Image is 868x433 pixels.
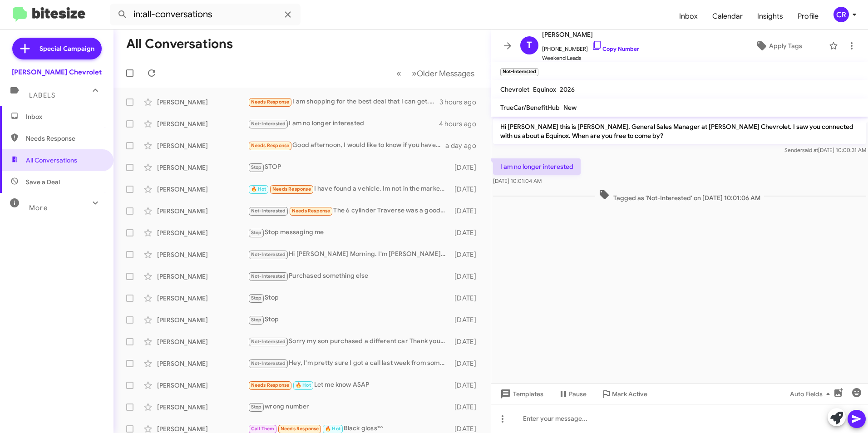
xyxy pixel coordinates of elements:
div: [DATE] [450,250,483,259]
div: [PERSON_NAME] [157,185,248,194]
span: Templates [498,386,543,402]
button: Next [406,64,480,83]
div: I am shopping for the best deal that I can get. Specifically looking for 0% interest on end of ye... [248,97,439,107]
span: Stop [251,230,262,236]
div: [PERSON_NAME] [157,141,248,150]
span: Chevrolet [500,85,529,93]
span: Needs Response [251,382,290,388]
div: 3 hours ago [439,98,483,107]
span: Needs Response [251,143,290,148]
span: Calendar [705,3,750,30]
div: Hey, I'm pretty sure I got a call last week from someone over there and I explained that I was ju... [248,358,450,369]
button: Apply Tags [732,38,824,54]
div: [PERSON_NAME] [157,119,248,128]
div: [PERSON_NAME] [157,337,248,346]
div: [PERSON_NAME] [157,294,248,303]
span: Save a Deal [26,177,60,187]
div: [DATE] [450,337,483,346]
button: Auto Fields [783,386,841,402]
nav: Page navigation example [391,64,480,83]
span: Mark Active [612,386,647,402]
span: Labels [29,91,55,99]
span: Not-Interested [251,251,286,257]
span: Tagged as 'Not-Interested' on [DATE] 10:01:06 AM [595,189,764,202]
span: All Conversations [26,156,77,165]
div: [DATE] [450,272,483,281]
div: CR [833,7,849,22]
span: Special Campaign [39,44,94,53]
div: [PERSON_NAME] [157,272,248,281]
input: Search [110,4,301,25]
span: Inbox [26,112,103,121]
a: Profile [790,3,826,30]
div: Stop [248,293,450,303]
h1: All Conversations [126,37,233,51]
div: [DATE] [450,359,483,368]
span: T [527,38,532,53]
span: » [412,68,417,79]
div: Purchased something else [248,271,450,281]
span: Weekend Leads [542,54,639,63]
div: [PERSON_NAME] [157,359,248,368]
span: « [396,68,401,79]
p: Hi [PERSON_NAME] this is [PERSON_NAME], General Sales Manager at [PERSON_NAME] Chevrolet. I saw y... [493,118,866,144]
div: STOP [248,162,450,172]
button: Previous [391,64,407,83]
div: Stop [248,315,450,325]
span: Not-Interested [251,273,286,279]
p: I am no longer interested [493,158,581,175]
span: 2026 [560,85,575,93]
button: CR [826,7,858,22]
div: [DATE] [450,228,483,237]
span: 🔥 Hot [296,382,311,388]
button: Mark Active [594,386,655,402]
span: [DATE] 10:01:04 AM [493,177,542,184]
span: Pause [569,386,587,402]
a: Insights [750,3,790,30]
div: [PERSON_NAME] [157,381,248,390]
span: Stop [251,317,262,323]
div: [DATE] [450,315,483,325]
div: [DATE] [450,185,483,194]
div: Let me know ASAP [248,380,450,390]
a: Inbox [672,3,705,30]
div: [PERSON_NAME] [157,228,248,237]
button: Pause [551,386,594,402]
span: Older Messages [417,69,474,79]
div: [PERSON_NAME] Chevrolet [12,68,102,77]
div: [DATE] [450,403,483,412]
div: [DATE] [450,207,483,216]
span: Not-Interested [251,121,286,127]
span: Stop [251,404,262,410]
div: The 6 cylinder Traverse was a good vehicle with nice power and a smooth, quiet ride. The new trav... [248,206,450,216]
span: Needs Response [272,186,311,192]
div: Hi [PERSON_NAME] Morning. I'm [PERSON_NAME], Sales consultant at [PERSON_NAME] Chevrolet. I am mo... [248,249,450,260]
span: Not-Interested [251,208,286,214]
span: Sender [DATE] 10:00:31 AM [784,147,866,153]
div: [PERSON_NAME] [157,163,248,172]
div: [DATE] [450,163,483,172]
span: 🔥 Hot [251,186,266,192]
span: [PERSON_NAME] [542,29,639,40]
small: Not-Interested [500,68,538,76]
span: TrueCar/BenefitHub [500,103,560,112]
div: [PERSON_NAME] [157,403,248,412]
div: [PERSON_NAME] [157,315,248,325]
span: Equinox [533,85,556,93]
span: said at [802,147,818,153]
span: Stop [251,164,262,170]
div: I am no longer interested [248,118,439,129]
a: Special Campaign [12,38,102,59]
div: Good afternoon, I would like to know if you have the Cadillac, and when I can go to check if I ca... [248,140,445,151]
span: Needs Response [251,99,290,105]
span: Needs Response [26,134,103,143]
a: Copy Number [592,45,639,52]
span: Not-Interested [251,360,286,366]
span: Auto Fields [790,386,833,402]
div: 4 hours ago [439,119,483,128]
div: [PERSON_NAME] [157,207,248,216]
span: Needs Response [292,208,330,214]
